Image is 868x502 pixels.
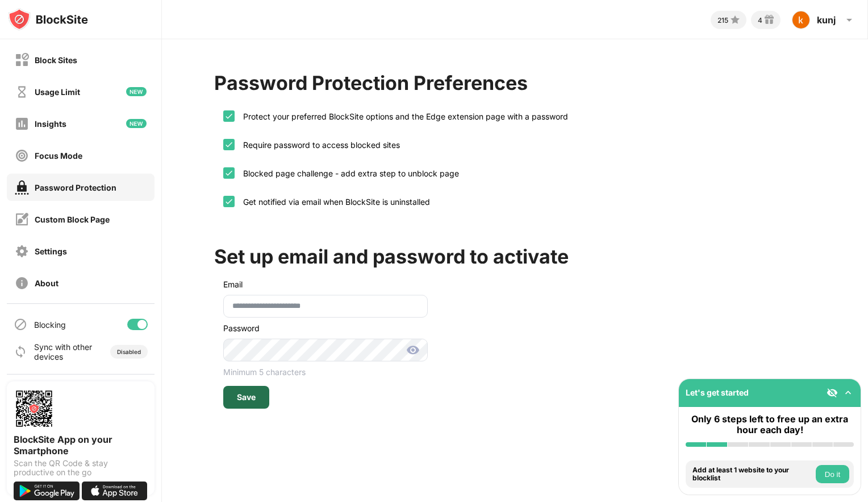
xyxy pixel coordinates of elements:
div: 215 [717,16,728,24]
img: block-off.svg [15,53,29,67]
div: About [35,278,59,288]
img: get-it-on-google-play.svg [14,482,80,500]
img: options-page-qr-code.png [14,388,55,429]
img: customize-block-page-off.svg [15,212,29,227]
div: Blocked page challenge - add extra step to unblock page [235,168,459,178]
img: download-on-the-app-store.svg [82,482,148,500]
img: settings-off.svg [15,244,29,258]
div: Set up email and password to activate [214,245,569,268]
div: Scan the QR Code & stay productive on the go [14,459,148,477]
div: Insights [35,119,66,129]
div: Only 6 steps left to free up an extra hour each day! [686,414,854,435]
img: reward-small.svg [762,13,776,27]
div: Block Sites [35,55,77,65]
div: kunj [817,14,836,26]
div: Add at least 1 website to your blocklist [692,466,813,483]
div: Let's get started [686,388,749,397]
div: Protect your preferred BlockSite options and the Edge extension page with a password [235,112,568,121]
img: show-password.svg [406,343,420,357]
img: check.svg [224,197,233,206]
img: about-off.svg [15,276,29,290]
img: eye-not-visible.svg [827,387,838,398]
div: Password Protection Preferences [214,71,528,94]
img: time-usage-off.svg [15,85,29,99]
img: omni-setup-toggle.svg [842,387,854,398]
div: Custom Block Page [35,215,110,224]
img: logo-blocksite.svg [8,8,88,31]
div: 4 [758,16,762,24]
button: Do it [816,465,849,483]
div: Blocking [34,320,66,330]
div: BlockSite App on your Smartphone [14,434,148,456]
div: Settings [35,246,67,256]
div: Password Protection [35,183,116,192]
img: check.svg [224,112,233,121]
img: check.svg [224,140,233,149]
div: Email [223,279,243,289]
div: Get notified via email when BlockSite is uninstalled [235,197,430,207]
div: Password [223,323,428,333]
img: points-small.svg [728,13,742,27]
img: check.svg [224,168,233,178]
div: Disabled [117,348,141,355]
div: Focus Mode [35,151,82,161]
img: sync-icon.svg [14,345,27,359]
img: focus-off.svg [15,149,29,163]
div: Sync with other devices [34,342,93,361]
img: new-icon.svg [126,87,147,96]
img: blocking-icon.svg [14,318,27,331]
img: ACg8ocLbL5_abscu7CH0DJI7B21v6I8g5SZOTj0qgpiWkMIp-24HebcS=s96-c [792,11,810,29]
img: new-icon.svg [126,119,147,128]
img: insights-off.svg [15,117,29,131]
div: Save [237,393,256,402]
div: Usage Limit [35,87,80,97]
img: password-protection-on.svg [15,180,29,195]
div: Minimum 5 characters [223,367,428,377]
div: Require password to access blocked sites [235,140,400,150]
